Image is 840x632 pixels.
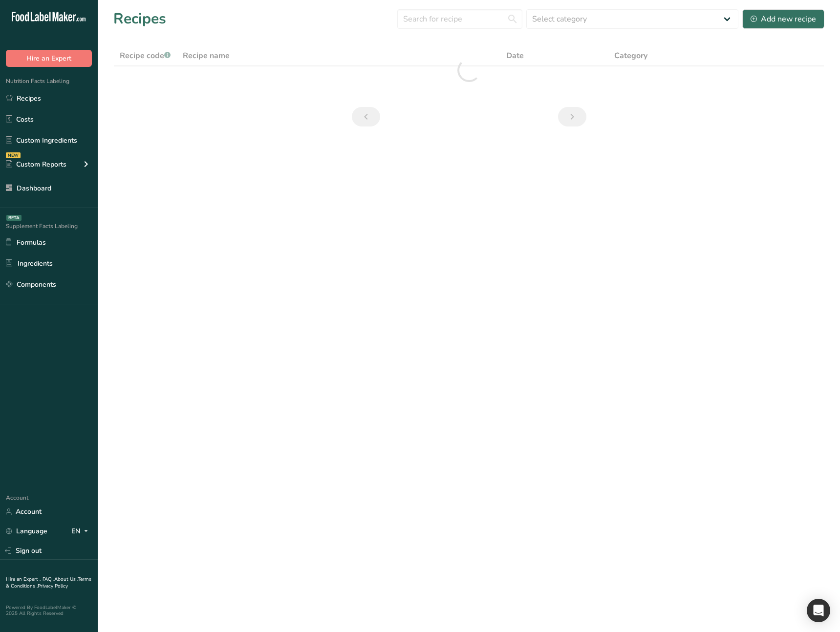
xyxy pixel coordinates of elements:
button: Hire an Expert [6,50,92,67]
div: Custom Reports [6,159,66,169]
a: Privacy Policy [38,583,68,590]
div: BETA [6,215,22,221]
div: Open Intercom Messenger [807,599,830,622]
div: Powered By FoodLabelMaker © 2025 All Rights Reserved [6,605,92,616]
a: Previous page [352,107,380,126]
a: Next page [558,107,586,126]
div: Add new recipe [751,13,816,25]
a: About Us . [54,576,78,583]
div: EN [71,526,92,537]
a: FAQ . [43,576,54,583]
a: Hire an Expert . [6,576,41,583]
input: Search for recipe [397,9,522,29]
button: Add new recipe [742,9,824,29]
a: Language [6,523,47,540]
div: NEW [6,152,21,158]
h1: Recipes [113,8,166,30]
a: Terms & Conditions . [6,576,91,590]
